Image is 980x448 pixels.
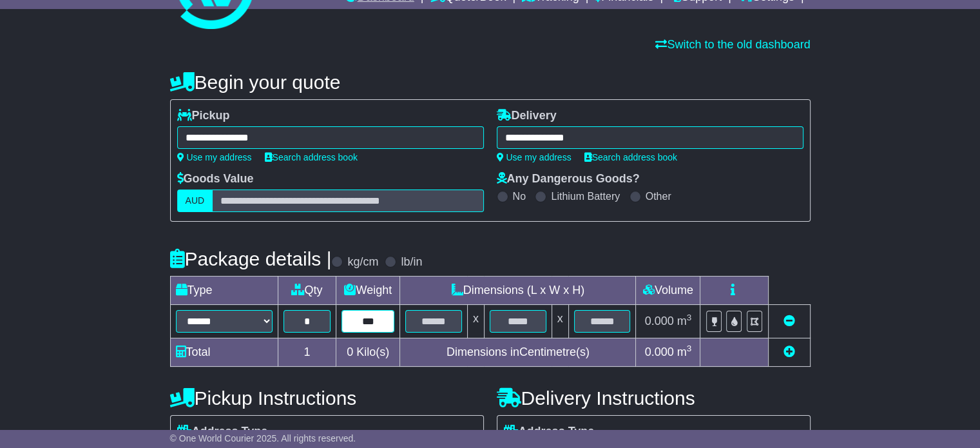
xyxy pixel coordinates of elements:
[278,277,336,305] td: Qty
[347,255,378,269] label: kg/cm
[677,315,692,327] span: m
[513,190,526,202] label: No
[497,109,557,123] label: Delivery
[177,152,252,162] a: Use my address
[467,305,484,338] td: x
[336,277,400,305] td: Weight
[655,38,810,51] a: Switch to the old dashboard
[170,248,332,269] h4: Package details |
[645,315,674,327] span: 0.000
[497,152,572,162] a: Use my address
[636,277,700,305] td: Volume
[170,72,811,93] h4: Begin your quote
[584,152,677,162] a: Search address book
[646,190,671,202] label: Other
[687,313,692,322] sup: 3
[783,346,795,358] a: Add new item
[677,346,692,358] span: m
[177,172,254,186] label: Goods Value
[278,338,336,367] td: 1
[170,387,484,409] h4: Pickup Instructions
[551,190,620,202] label: Lithium Battery
[170,338,278,367] td: Total
[783,315,795,327] a: Remove this item
[347,346,353,358] span: 0
[400,338,636,367] td: Dimensions in Centimetre(s)
[552,305,568,338] td: x
[497,387,811,409] h4: Delivery Instructions
[497,172,640,186] label: Any Dangerous Goods?
[645,346,674,358] span: 0.000
[177,425,268,439] label: Address Type
[170,433,356,443] span: © One World Courier 2025. All rights reserved.
[177,109,230,123] label: Pickup
[401,255,422,269] label: lb/in
[400,277,636,305] td: Dimensions (L x W x H)
[170,277,278,305] td: Type
[265,152,358,162] a: Search address book
[504,425,595,439] label: Address Type
[687,344,692,353] sup: 3
[336,338,400,367] td: Kilo(s)
[177,190,213,212] label: AUD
